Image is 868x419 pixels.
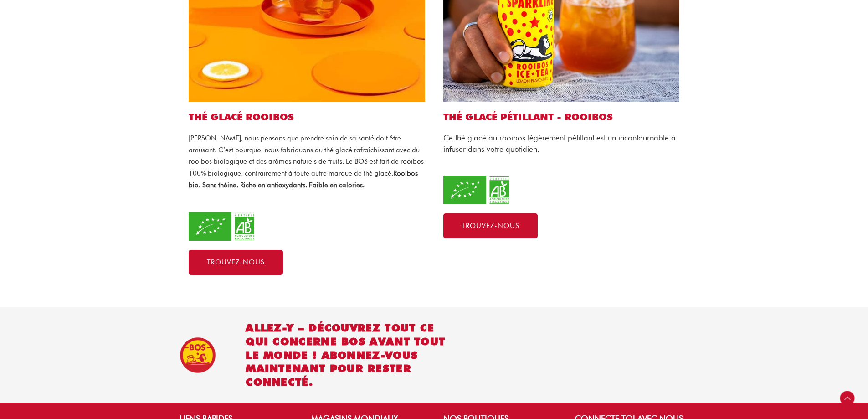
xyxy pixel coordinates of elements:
[443,111,613,123] a: THÉ GLACÉ PÉTILLANT - ROOIBOS
[189,250,283,275] a: Trouvez-nous
[443,133,676,154] span: Ce thé glacé au rooibos légèrement pétillant est un incontournable à infuser dans votre quotidien.
[443,176,512,204] img: organic
[207,259,265,266] span: Trouvez-nous
[443,213,538,238] a: Trouvez-nous
[189,111,425,123] h2: Thé glacé Rooibos
[189,134,424,177] span: [PERSON_NAME], nous pensons que prendre soin de sa santé doit être amusant. C’est pourquoi nous f...
[246,321,453,389] h2: Allez-y – découvrez tout ce qui concerne BOS avant tout le monde ! Abonnez-vous maintenant pour r...
[189,212,257,241] img: organic
[180,337,216,373] img: BOS Ice Tea
[462,222,519,229] span: Trouvez-nous
[189,169,418,189] span: Rooibos bio. Sans théine. Riche en antioxydants. Faible en calories.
